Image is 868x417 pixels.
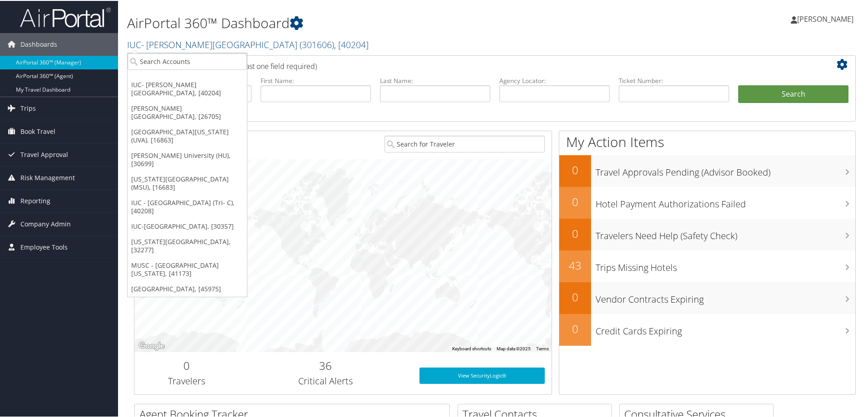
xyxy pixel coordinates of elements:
[20,32,57,55] span: Dashboards
[20,96,36,119] span: Trips
[137,339,167,351] img: Google
[596,288,855,305] h3: Vendor Contracts Expiring
[20,119,55,142] span: Book Travel
[559,225,591,240] h2: 0
[596,256,855,273] h3: Trips Missing Hotels
[20,189,50,211] span: Reporting
[559,313,855,345] a: 0Credit Cards Expiring
[738,84,848,103] button: Search
[380,75,490,84] label: Last Name:
[596,192,855,210] h3: Hotel Payment Authorizations Failed
[128,233,247,257] a: [US_STATE][GEOGRAPHIC_DATA], [32277]
[128,123,247,147] a: [GEOGRAPHIC_DATA][US_STATE] (UVA), [16863]
[559,257,591,272] h2: 43
[559,132,855,151] h1: My Action Items
[596,161,855,178] h3: Travel Approvals Pending (Advisor Booked)
[559,193,591,209] h2: 0
[791,5,863,32] a: [PERSON_NAME]
[246,374,406,387] h3: Critical Alerts
[20,212,71,235] span: Company Admin
[246,357,406,373] h2: 36
[536,345,549,350] a: Terms (opens in new tab)
[499,75,610,84] label: Agency Locator:
[619,75,729,84] label: Ticket Number:
[20,166,75,188] span: Risk Management
[300,38,334,50] span: ( 301606 )
[559,281,855,313] a: 0Vendor Contracts Expiring
[452,345,491,351] button: Keyboard shortcuts
[141,374,232,387] h3: Travelers
[128,194,247,218] a: IUC - [GEOGRAPHIC_DATA] (Tri- C), [40208]
[596,319,855,337] h3: Credit Cards Expiring
[128,257,247,280] a: MUSC - [GEOGRAPHIC_DATA][US_STATE], [41173]
[127,13,617,32] h1: AirPortal 360™ Dashboard
[559,162,591,177] h2: 0
[141,357,232,373] h2: 0
[497,345,531,350] span: Map data ©2025
[128,171,247,194] a: [US_STATE][GEOGRAPHIC_DATA] (MSU), [16683]
[127,38,369,50] a: IUC- [PERSON_NAME][GEOGRAPHIC_DATA]
[128,147,247,171] a: [PERSON_NAME] University (HU), [30699]
[559,154,855,186] a: 0Travel Approvals Pending (Advisor Booked)
[128,280,247,296] a: [GEOGRAPHIC_DATA], [45975]
[559,289,591,304] h2: 0
[334,38,369,50] span: , [ 40204 ]
[797,13,853,23] span: [PERSON_NAME]
[128,76,247,100] a: IUC- [PERSON_NAME][GEOGRAPHIC_DATA], [40204]
[230,60,317,70] span: (at least one field required)
[419,367,545,383] a: View SecurityLogic®
[559,186,855,218] a: 0Hotel Payment Authorizations Failed
[20,6,111,27] img: airportal-logo.png
[559,250,855,281] a: 43Trips Missing Hotels
[559,218,855,250] a: 0Travelers Need Help (Safety Check)
[137,339,167,351] a: Open this area in Google Maps (opens a new window)
[128,218,247,233] a: IUC-[GEOGRAPHIC_DATA], [30357]
[261,75,371,84] label: First Name:
[141,56,789,72] h2: Airtinerary Lookup
[128,100,247,123] a: [PERSON_NAME][GEOGRAPHIC_DATA], [26705]
[385,135,545,152] input: Search for Traveler
[596,224,855,241] h3: Travelers Need Help (Safety Check)
[20,142,68,165] span: Travel Approval
[559,320,591,336] h2: 0
[128,52,247,69] input: Search Accounts
[20,235,68,258] span: Employee Tools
